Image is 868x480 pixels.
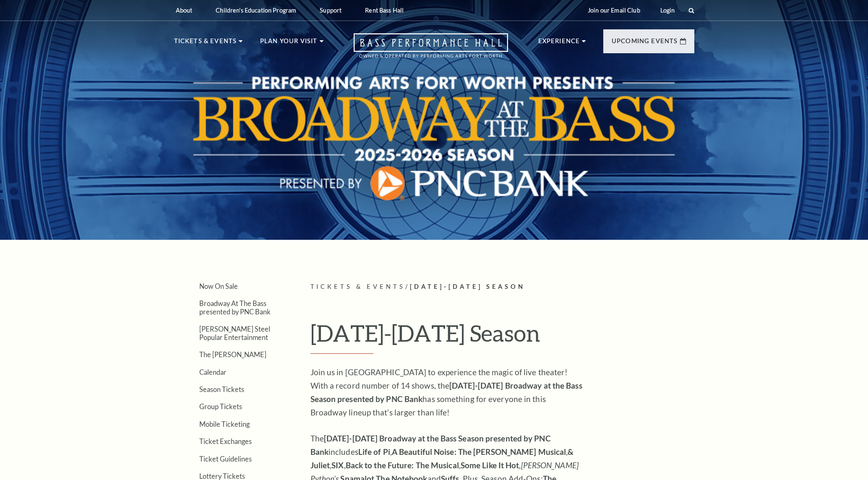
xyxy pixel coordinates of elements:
p: Upcoming Events [612,36,678,51]
strong: Some Like It Hot [461,460,519,470]
strong: [DATE]-[DATE] Broadway at the Bass Season presented by PNC Bank [310,381,582,404]
a: [PERSON_NAME] Steel Popular Entertainment [199,325,270,341]
h1: [DATE]-[DATE] Season [310,319,694,354]
a: Season Tickets [199,385,244,393]
a: Ticket Guidelines [199,455,252,463]
p: Join us in [GEOGRAPHIC_DATA] to experience the magic of live theater! With a record number of 14 ... [310,366,583,419]
strong: A Beautiful Noise: The [PERSON_NAME] Musical [392,447,566,457]
strong: Life of Pi [358,447,390,457]
a: The [PERSON_NAME] [199,350,266,358]
p: Support [320,7,341,14]
strong: [DATE]-[DATE] Broadway at the Bass Season presented by PNC Bank [310,433,551,457]
p: Tickets & Events [174,36,237,51]
a: Lottery Tickets [199,472,245,480]
a: Calendar [199,368,227,376]
a: Broadway At The Bass presented by PNC Bank [199,299,271,315]
p: About [176,7,193,14]
p: Experience [538,36,580,51]
a: Mobile Ticketing [199,420,250,428]
strong: SIX [331,460,344,470]
a: Now On Sale [199,282,238,290]
p: Children's Education Program [216,7,296,14]
p: / [310,282,694,292]
strong: & Juliet [310,447,574,470]
p: Plan Your Visit [260,36,318,51]
a: Group Tickets [199,402,242,410]
span: [DATE]-[DATE] Season [410,283,525,290]
span: Tickets & Events [310,283,406,290]
strong: Back to the Future: The Musical [346,460,459,470]
p: Rent Bass Hall [365,7,404,14]
a: Ticket Exchanges [199,437,252,445]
